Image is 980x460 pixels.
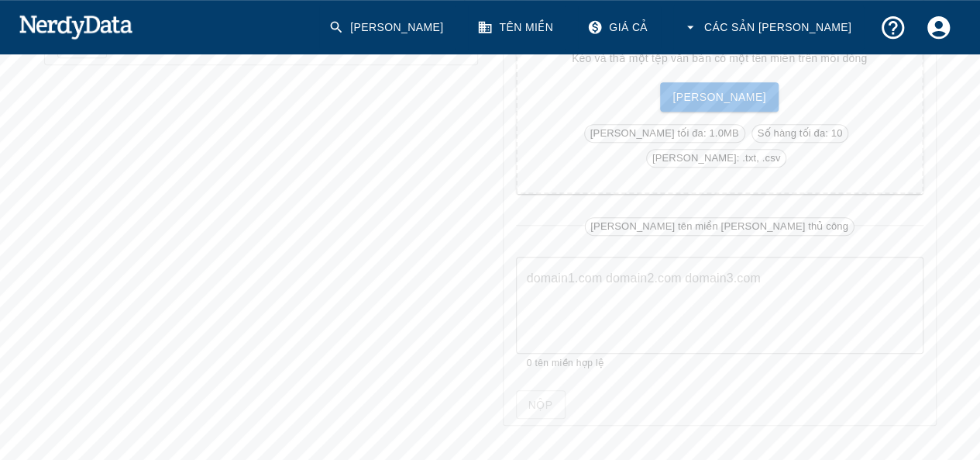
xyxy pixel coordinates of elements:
[660,82,778,112] span: [PERSON_NAME]
[19,11,132,42] img: NerdyData.com
[870,5,916,50] button: Hỗ trợ và Tài liệu
[468,5,566,50] a: Tên miền
[652,152,781,164] font: [PERSON_NAME]: .txt, .csv
[672,91,765,103] font: [PERSON_NAME]
[673,5,864,50] button: Các sản [PERSON_NAME]
[609,21,648,33] font: Giá cả
[590,220,848,232] font: [PERSON_NAME] tên miền [PERSON_NAME] thủ công
[578,5,661,50] a: Giá cả
[704,21,851,33] font: Các sản [PERSON_NAME]
[590,127,739,139] font: [PERSON_NAME] tối đa: 1.0MB
[916,5,961,50] button: Cài đặt tài khoản
[319,5,456,50] a: [PERSON_NAME]
[499,21,553,33] font: Tên miền
[527,358,604,368] font: 0 tên miền hợp lệ
[758,127,843,139] font: Số hàng tối đa: 10
[350,21,443,33] font: [PERSON_NAME]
